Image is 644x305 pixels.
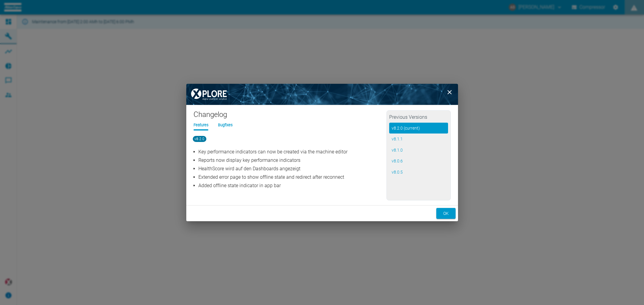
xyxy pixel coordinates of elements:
button: v8.1.0 [389,145,448,156]
p: Key performance indicators can now be created via the machine editor [198,148,385,156]
img: background image [186,84,458,105]
img: XPLORE Logo [186,84,232,105]
h1: Changelog [194,110,386,122]
p: Added offline state indicator in app bar [198,182,385,189]
h2: Previous Versions [389,113,448,123]
li: Bugfixes [218,122,232,128]
button: ok [436,208,456,219]
button: v8.2.0 (current) [389,123,448,134]
button: v8.0.6 [389,156,448,167]
button: v8.1.1 [389,134,448,145]
span: v8.2.0 [193,136,206,142]
p: HealthScore wird auf den Dashboards angezeigt [198,165,385,172]
li: Features [194,122,208,128]
p: Extended error page to show offline state and redirect after reconnect [198,174,385,181]
button: close [444,86,456,98]
button: v8.0.5 [389,167,448,178]
p: Reports now display key performance indicators [198,157,385,164]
